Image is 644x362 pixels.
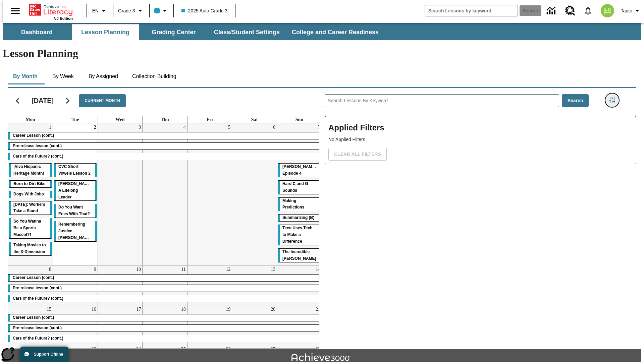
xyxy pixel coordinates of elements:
[9,92,26,109] button: Previous
[282,249,316,261] span: The Incredible Kellee Edwards
[282,181,308,193] span: Hard C and G Sounds
[8,143,322,149] div: Pre-release lesson (cont.)
[8,285,322,292] div: Pre-release lesson (cont.)
[8,275,322,281] div: Career Lesson (cont.)
[72,24,139,40] button: Lesson Planning
[597,2,618,19] button: Select a new avatar
[114,116,126,123] a: Wednesday
[89,5,111,17] button: Language: EN, Select a language
[8,132,322,139] div: Career Lesson (cont.)
[224,305,232,313] a: September 19, 2025
[601,4,614,17] img: avatar image
[152,5,171,17] button: Class color is light blue. Change class color
[294,116,305,123] a: Sunday
[3,24,70,40] button: Dashboard
[48,265,53,274] a: September 8, 2025
[9,218,52,238] div: So You Wanna Be a Sports Mascot?!
[272,123,277,131] a: September 6, 2025
[159,116,170,123] a: Thursday
[13,202,45,214] span: Labor Day: Workers Take a Stand
[8,295,322,302] div: Cars of the Future? (cont.)
[98,265,143,305] td: September 10, 2025
[13,325,62,330] span: Pre-release lesson (cont.)
[561,2,579,20] a: Resource Center, Will open in new tab
[54,204,97,218] div: Do You Want Fries With That?
[54,16,73,20] span: NJ Edition
[8,335,322,342] div: Cars of the Future? (cont.)
[8,314,322,321] div: Career Lesson (cont.)
[232,265,277,305] td: September 13, 2025
[278,198,321,211] div: Making Predictions
[135,265,142,274] a: September 10, 2025
[98,305,143,345] td: September 17, 2025
[187,265,232,305] td: September 12, 2025
[48,123,53,131] a: September 1, 2025
[9,164,52,177] div: ¡Viva Hispanic Heritage Month!
[13,192,44,196] span: Dogs With Jobs
[13,154,63,159] span: Cars of the Future? (cont.)
[20,347,68,362] button: Support Offline
[314,345,322,353] a: September 28, 2025
[29,3,73,16] a: Home
[58,181,94,199] span: Dianne Feinstein: A Lifelong Leader
[8,265,53,305] td: September 8, 2025
[83,68,123,84] button: By Assigned
[54,181,97,201] div: Dianne Feinstein: A Lifelong Leader
[53,265,98,305] td: September 9, 2025
[314,265,322,274] a: September 14, 2025
[282,215,314,220] span: Summarizing (B)
[579,2,597,19] a: Notifications
[224,265,232,274] a: September 12, 2025
[58,164,91,176] span: CVC Short Vowels Lesson 2
[13,219,41,237] span: So You Wanna Be a Sports Mascot?!
[53,305,98,345] td: September 16, 2025
[8,305,53,345] td: September 15, 2025
[319,85,636,349] div: Search
[328,136,633,143] p: No Applied Filters
[137,123,142,131] a: September 3, 2025
[182,123,187,131] a: September 4, 2025
[286,24,384,40] button: College and Career Readiness
[232,305,277,345] td: September 20, 2025
[278,249,321,262] div: The Incredible Kellee Edwards
[227,123,232,131] a: September 5, 2025
[127,68,182,84] button: Collection Building
[24,116,37,123] a: Monday
[314,305,322,313] a: September 21, 2025
[46,68,80,84] button: By Week
[224,345,232,353] a: September 26, 2025
[32,97,54,105] h2: [DATE]
[143,123,187,265] td: September 4, 2025
[9,181,52,187] div: Born to Dirt Bike
[90,305,98,313] a: September 16, 2025
[118,7,135,14] span: Grade 3
[45,305,53,313] a: September 15, 2025
[282,226,313,244] span: Teen Uses Tech to Make a Difference
[13,296,63,301] span: Cars of the Future? (cont.)
[13,133,54,138] span: Career Lesson (cont.)
[34,352,63,357] span: Support Offline
[143,305,187,345] td: September 18, 2025
[13,164,44,176] span: ¡Viva Hispanic Heritage Month!
[277,305,322,345] td: September 21, 2025
[8,68,43,84] button: By Month
[13,275,54,280] span: Career Lesson (cont.)
[59,92,76,109] button: Next
[277,265,322,305] td: September 14, 2025
[13,315,54,320] span: Career Lesson (cont.)
[325,116,636,164] div: Applied Filters
[618,5,644,17] button: Profile/Settings
[181,7,228,14] span: 2025 Auto Grade 3
[278,181,321,194] div: Hard C and G Sounds
[250,116,259,123] a: Saturday
[13,243,46,254] span: Taking Movies to the X-Dimension
[187,123,232,265] td: September 5, 2025
[8,153,322,160] div: Cars of the Future? (cont.)
[135,305,142,313] a: September 17, 2025
[93,123,98,131] a: September 2, 2025
[8,123,53,265] td: September 1, 2025
[13,286,62,290] span: Pre-release lesson (cont.)
[3,24,385,40] div: SubNavbar
[58,205,90,216] span: Do You Want Fries With That?
[621,7,632,14] span: Tauto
